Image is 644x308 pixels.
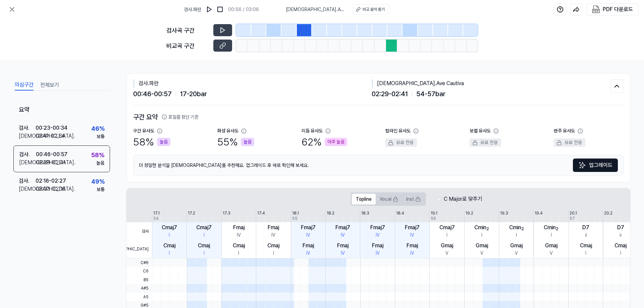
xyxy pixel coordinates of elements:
[19,150,36,159] div: 검사 .
[36,124,67,132] div: 00:23 - 00:34
[169,232,170,239] div: I
[353,4,389,15] button: 비교 음악 듣기
[302,127,323,134] div: 리듬 유사도
[341,250,345,257] div: IV
[306,232,310,239] div: IV
[36,150,67,159] div: 00:46 - 00:57
[573,6,580,13] img: share
[337,242,348,250] div: Fmaj
[238,250,239,257] div: I
[163,242,175,250] div: Cmaj
[550,250,553,257] div: V
[166,41,209,50] div: 비교곡 구간
[126,293,152,301] span: A5
[410,232,414,239] div: IV
[133,155,624,176] div: 더 정밀한 분석을 [DEMOGRAPHIC_DATA]를 추천해요. 업그레이드 후 바로 확인해 보세요.
[198,242,210,250] div: Cmaj
[372,79,610,87] div: [DEMOGRAPHIC_DATA] . Ave Cautiva
[237,232,241,239] div: IV
[133,112,624,122] h2: 구간 요약
[614,242,627,250] div: Cmaj
[535,210,543,216] div: 19.4
[267,242,279,250] div: Cmaj
[206,6,213,13] img: play
[445,250,448,257] div: V
[363,6,385,12] div: 비교 음악 듣기
[36,159,65,167] div: 02:29 - 02:41
[126,275,152,284] span: B5
[327,210,334,216] div: 18.2
[180,89,207,99] span: 17 - 20 bar
[372,242,383,250] div: Fmaj
[376,194,402,204] button: Vocal
[126,284,152,292] span: A#5
[133,79,372,87] div: 검사 . 파란
[515,250,518,257] div: V
[516,232,517,239] div: I
[286,6,345,13] span: [DEMOGRAPHIC_DATA] . Ave Cautiva
[162,114,199,121] button: 표절률 판단 기준
[372,89,408,99] span: 02:29 - 02:41
[431,210,437,216] div: 19.1
[416,89,445,99] span: 54 - 57 bar
[402,194,425,204] button: Inst
[97,133,105,140] div: 보통
[126,222,152,240] span: 검사
[184,6,201,13] span: 검사 . 파란
[91,177,105,186] div: 49 %
[604,210,612,216] div: 20.2
[582,224,589,232] div: D7
[370,224,385,232] div: Fmaj7
[133,134,170,149] div: 58 %
[554,127,575,134] div: 반주 유사도
[480,250,483,257] div: V
[169,250,170,257] div: I
[217,134,254,149] div: 55 %
[257,210,265,216] div: 17.4
[19,124,36,132] div: 검사 .
[444,195,482,203] label: C Major로 맞추기
[271,232,275,239] div: IV
[396,210,404,216] div: 18.4
[153,210,160,216] div: 17.1
[376,250,380,257] div: IV
[19,159,36,167] div: [DEMOGRAPHIC_DATA] .
[441,242,453,250] div: Gmaj
[361,210,369,216] div: 18.3
[431,215,436,222] div: 56
[341,232,345,239] div: IV
[91,150,104,160] div: 58 %
[476,242,488,250] div: Gmaj
[19,177,36,185] div: 검사 .
[486,227,489,231] sub: 2
[385,127,411,134] div: 탑라인 유사도
[233,242,245,250] div: Cmaj
[36,185,65,193] div: 02:03 - 02:16
[578,161,586,169] img: Sparkles
[96,160,104,167] div: 높음
[126,258,152,267] span: C#6
[580,242,592,250] div: Cmaj
[509,224,524,232] div: Cmin
[585,232,587,239] div: ii
[592,5,600,13] img: PDF Download
[556,227,558,231] sub: 2
[573,159,618,172] button: 업그레이드
[510,242,523,250] div: Gmaj
[36,177,66,185] div: 02:16 - 02:27
[223,210,230,216] div: 17.3
[13,100,110,119] div: 요약
[292,215,298,222] div: 55
[303,242,314,250] div: Fmaj
[19,132,36,140] div: [DEMOGRAPHIC_DATA] .
[133,89,172,99] span: 00:46 - 00:57
[470,138,501,147] div: 유료 전용
[410,250,414,257] div: IV
[166,26,209,35] div: 검사곡 구간
[19,185,36,193] div: [DEMOGRAPHIC_DATA] .
[153,215,159,222] div: 54
[188,210,195,216] div: 17.2
[228,6,259,13] div: 00:56 / 03:06
[466,210,473,216] div: 19.2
